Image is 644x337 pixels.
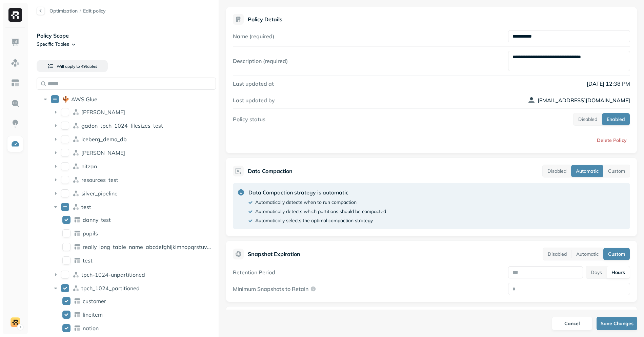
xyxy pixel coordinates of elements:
[538,96,630,104] p: [EMAIL_ADDRESS][DOMAIN_NAME]
[39,94,216,105] div: AWS GlueAWS Glue
[543,248,571,260] button: Disabled
[508,80,630,88] p: [DATE] 12:38 PM
[62,324,71,332] button: nation
[62,229,71,237] button: pupils
[543,165,571,177] button: Disabled
[83,8,106,14] span: Edit policy
[233,80,274,87] label: Last updated at
[552,317,592,330] button: Cancel
[83,216,111,223] p: danny_test
[61,108,69,116] button: dean
[71,96,97,103] p: AWS Glue
[80,64,97,69] span: 49 table s
[81,122,163,129] p: gadon_tpch_1024_filesizes_test
[60,214,217,225] div: danny_testdanny_test
[49,120,216,131] div: gadon_tpch_1024_filesizes_testgadon_tpch_1024_filesizes_test
[11,58,20,67] img: Assets
[11,79,20,87] img: Asset Explorer
[11,38,20,47] img: Dashboard
[81,109,125,115] span: [PERSON_NAME]
[49,107,216,118] div: dean[PERSON_NAME]
[81,149,125,156] span: [PERSON_NAME]
[571,248,603,260] button: Automatic
[233,269,275,276] label: Retention Period
[49,134,216,145] div: iceberg_demo_dbiceberg_demo_db
[61,149,69,157] button: lee
[61,176,69,184] button: resources_test
[81,176,118,183] span: resources_test
[233,33,274,40] label: Name (required)
[83,257,93,264] p: test
[603,165,630,177] button: Custom
[233,286,308,292] p: Minimum Snapshots to Retain
[81,271,145,278] p: tpch-1024-unpartitioned
[49,147,216,158] div: lee[PERSON_NAME]
[8,8,22,22] img: Ryft
[49,269,216,280] div: tpch-1024-unpartitionedtpch-1024-unpartitioned
[81,136,127,143] p: iceberg_demo_db
[80,8,81,14] p: /
[11,99,20,108] img: Query Explorer
[248,16,282,23] p: Policy Details
[81,204,91,210] p: test
[60,309,217,320] div: lineitemlineitem
[255,208,386,215] p: Automatically detects which partitions should be compacted
[57,64,80,69] span: Will apply to
[607,266,630,278] button: Hours
[49,283,216,294] div: tpch_1024_partitionedtpch_1024_partitioned
[83,325,99,332] p: nation
[62,256,71,265] button: test
[62,216,71,224] button: danny_test
[81,285,140,292] p: tpch_1024_partitioned
[60,241,217,252] div: really_long_table_name_abcdefghijklmnopqrstuvwxyz1234567890really_long_table_name_abcdefghijklmno...
[81,149,125,156] p: lee
[11,317,20,327] img: demo
[602,113,630,125] button: Enabled
[255,217,373,224] p: Automatically selects the optimal compaction strategy
[83,311,103,318] p: lineitem
[49,188,216,199] div: silver_pipelinesilver_pipeline
[248,250,300,258] p: Snapshot Expiration
[49,8,78,14] a: Optimization
[49,174,216,185] div: resources_testresources_test
[60,323,217,334] div: nationnation
[597,317,637,330] button: Save Changes
[37,31,219,40] p: Policy Scope
[51,95,59,103] button: AWS Glue
[49,8,106,14] nav: breadcrumb
[83,244,255,250] span: really_long_table_name_abcdefghijklmnopqrstuvwxyz1234567890
[62,243,71,251] button: really_long_table_name_abcdefghijklmnopqrstuvwxyz1234567890
[586,266,607,278] button: Days
[61,271,69,279] button: tpch-1024-unpartitioned
[248,167,293,175] p: Data Compaction
[255,199,357,206] p: Automatically detects when to run compaction
[11,140,20,148] img: Optimization
[62,297,71,305] button: customer
[81,109,125,115] p: dean
[49,161,216,172] div: nitzannitzan
[11,119,20,128] img: Insights
[81,163,97,170] p: nitzan
[37,60,108,72] button: Will apply to 49tables
[37,41,69,47] p: Specific Tables
[83,244,214,250] p: really_long_table_name_abcdefghijklmnopqrstuvwxyz1234567890
[603,248,630,260] button: Custom
[49,202,216,212] div: testtest
[81,190,118,197] p: silver_pipeline
[61,122,69,130] button: gadon_tpch_1024_filesizes_test
[83,230,98,237] p: pupils
[61,135,69,143] button: iceberg_demo_db
[83,298,106,304] p: customer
